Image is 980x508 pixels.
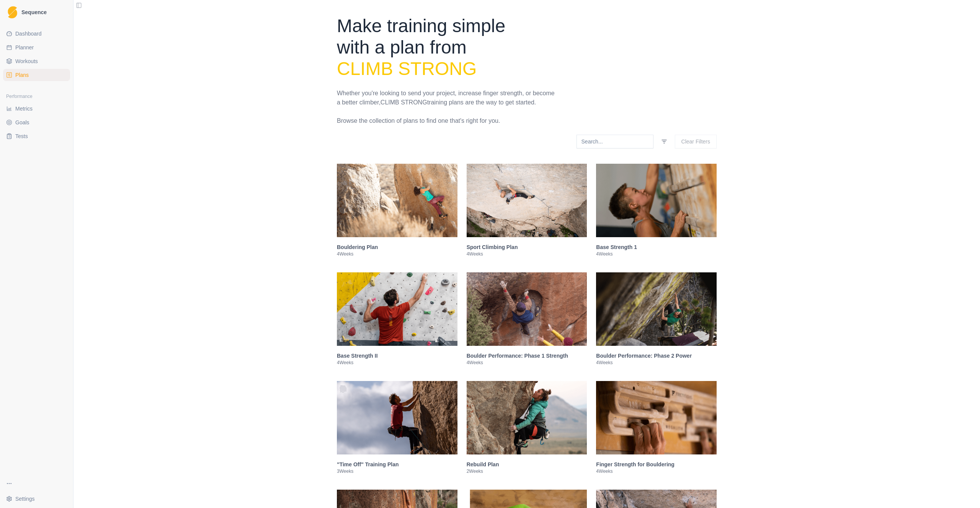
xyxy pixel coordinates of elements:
input: Search... [577,135,653,148]
img: Boulder Performance: Phase 2 Power [596,272,717,346]
span: Dashboard [15,30,42,37]
p: 2 Weeks [467,468,587,474]
img: Bouldering Plan [337,164,457,237]
a: Planner [3,41,70,54]
p: Browse the collection of plans to find one that's right for you. [337,116,557,125]
img: Rebuild Plan [467,381,587,454]
h3: Base Strength II [337,352,457,360]
a: Goals [3,116,70,129]
p: 4 Weeks [337,360,457,366]
a: LogoSequence [3,3,70,21]
img: Sport Climbing Plan [467,164,587,237]
span: Metrics [15,105,33,112]
span: Plans [15,71,29,79]
p: Whether you're looking to send your project, increase finger strength, or become a better climber... [337,89,557,107]
a: Tests [3,130,70,142]
h3: Boulder Performance: Phase 2 Power [596,352,717,360]
img: Logo [8,6,17,19]
span: Sequence [21,10,47,15]
img: "Time Off" Training Plan [337,381,457,454]
button: Settings [3,493,70,505]
span: Tests [15,132,28,140]
p: 4 Weeks [337,251,457,257]
a: Metrics [3,103,70,115]
p: 4 Weeks [467,360,587,366]
a: Workouts [3,55,70,67]
span: Goals [15,119,29,126]
a: Dashboard [3,28,70,40]
h3: "Time Off" Training Plan [337,461,457,468]
p: 4 Weeks [596,251,717,257]
h3: Base Strength 1 [596,243,717,251]
h3: Bouldering Plan [337,243,457,251]
p: 4 Weeks [596,468,717,474]
p: 4 Weeks [596,360,717,366]
h3: Finger Strength for Bouldering [596,461,717,468]
div: Performance [3,90,70,103]
span: Climb Strong [381,99,427,106]
p: 3 Weeks [337,468,457,474]
h1: Make training simple with a plan from [337,15,557,80]
img: Base Strength 1 [596,164,717,237]
span: Climb Strong [337,59,477,79]
h3: Sport Climbing Plan [467,243,587,251]
img: Base Strength II [337,272,457,346]
p: 4 Weeks [467,251,587,257]
span: Workouts [15,57,38,65]
img: Boulder Performance: Phase 1 Strength [467,272,587,346]
a: Plans [3,69,70,81]
span: Planner [15,44,34,51]
h3: Rebuild Plan [467,461,587,468]
img: Finger Strength for Bouldering [596,381,717,454]
h3: Boulder Performance: Phase 1 Strength [467,352,587,360]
